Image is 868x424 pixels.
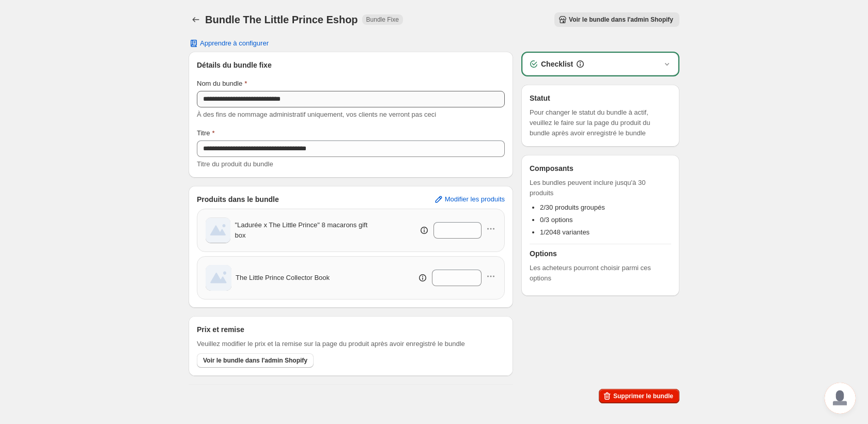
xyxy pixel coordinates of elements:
[235,220,376,241] span: "Ladurée x The Little Prince" 8 macarons gift box
[197,128,215,138] label: Titre
[189,12,203,27] button: Back
[197,60,505,70] h3: Détails du bundle fixe
[197,324,244,335] h3: Prix et remise
[530,163,574,174] h3: Composants
[197,339,465,349] span: Veuillez modifier le prix et la remise sur la page du produit après avoir enregistré le bundle
[530,178,671,198] span: Les bundles peuvent inclure jusqu'à 30 produits
[540,216,573,224] span: 0/3 options
[613,392,673,400] span: Supprimer le bundle
[599,389,679,403] button: Supprimer le bundle
[541,59,573,69] h3: Checklist
[197,111,436,118] span: À des fins de nommage administratif uniquement, vos clients ne verront pas ceci
[530,248,671,259] h3: Options
[366,15,399,24] span: Bundle Fixe
[200,39,269,48] span: Apprendre à configurer
[530,107,671,138] span: Pour changer le statut du bundle à actif, veuillez le faire sur la page du produit du bundle aprè...
[445,195,505,203] span: Modifier les produits
[206,218,230,243] img: "Ladurée x The Little Prince" 8 macarons gift box
[197,194,279,205] h3: Produits dans le bundle
[530,93,671,103] h3: Statut
[197,160,273,168] span: Titre du produit du bundle
[554,12,679,27] button: Voir le bundle dans l'admin Shopify
[182,36,275,51] button: Apprendre à configurer
[236,273,330,283] span: The Little Prince Collector Book
[530,263,671,284] span: Les acheteurs pourront choisir parmi ces options
[540,228,590,236] span: 1/2048 variantes
[203,356,307,365] span: Voir le bundle dans l'admin Shopify
[206,265,231,291] img: The Little Prince Collector Book
[197,353,314,368] button: Voir le bundle dans l'admin Shopify
[197,78,247,89] label: Nom du bundle
[569,15,673,24] span: Voir le bundle dans l'admin Shopify
[205,13,358,26] h1: Bundle The Little Prince Eshop
[427,191,511,208] button: Modifier les produits
[825,383,856,414] div: Open chat
[540,203,605,211] span: 2/30 produits groupés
